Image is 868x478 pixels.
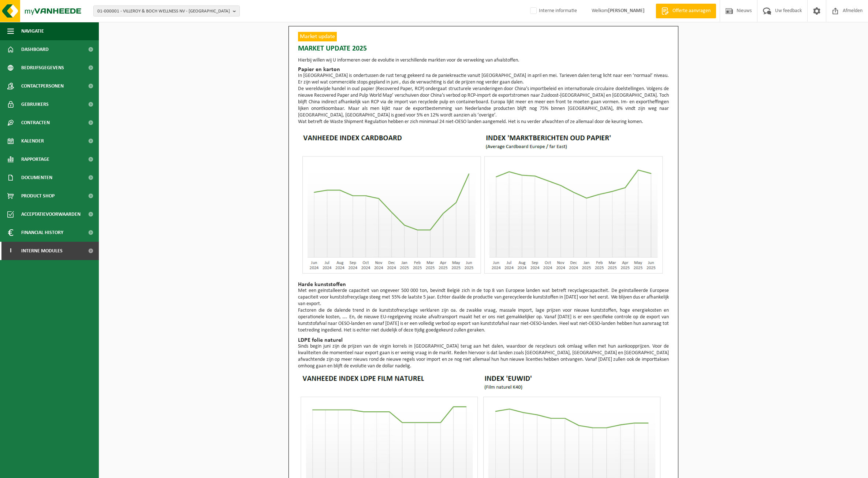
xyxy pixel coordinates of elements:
[298,337,669,343] h2: LDPE folie naturel
[21,168,52,187] span: Documenten
[298,86,669,119] p: De wereldwijde handel in oud papier (Recovered Paper, RCP) ondergaat structurele veranderingen do...
[298,58,669,63] p: Hierbij willen wij U informeren over de evolutie in verschillende markten voor de verweking van a...
[21,59,64,77] span: Bedrijfsgegevens
[298,67,669,73] h2: Papier en karton
[21,114,50,132] span: Contracten
[298,119,669,125] p: Wat betreft de Waste Shipment Regulation hebben er zich minimaal 24 niet-OESO landen aangemeld. H...
[21,40,49,59] span: Dashboard
[298,343,669,370] p: Sinds begin juni zijn de prijzen van de virgin korrels in [GEOGRAPHIC_DATA] terug aan het dalen, ...
[671,7,712,15] span: Offerte aanvragen
[298,73,669,86] p: In [GEOGRAPHIC_DATA] is ondertussen de rust terug gekeerd na de paniekreactie vanuit [GEOGRAPHIC_...
[21,22,44,40] span: Navigatie
[7,242,14,260] span: I
[21,242,63,260] span: Interne modules
[608,8,645,14] strong: [PERSON_NAME]
[21,223,63,242] span: Financial History
[21,77,64,95] span: Contactpersonen
[298,282,669,288] h2: Harde kunststoffen
[298,288,669,307] p: Met een geïnstalleerde capaciteit van ongeveer 500 000 ton, bevindt België zich in de top 8 van E...
[298,32,337,41] span: Market update
[21,205,81,223] span: Acceptatievoorwaarden
[93,5,240,16] button: 01-000001 - VILLEROY & BOCH WELLNESS NV - [GEOGRAPHIC_DATA]
[21,95,49,114] span: Gebruikers
[298,43,367,54] span: Market update 2025
[97,6,230,17] span: 01-000001 - VILLEROY & BOCH WELLNESS NV - [GEOGRAPHIC_DATA]
[21,132,44,150] span: Kalender
[298,307,669,334] p: Factoren die de dalende trend in de kunststofrecyclage verklaren zijn oa. de zwakke vraag, massal...
[529,5,577,16] label: Interne informatie
[21,187,55,205] span: Product Shop
[656,4,716,18] a: Offerte aanvragen
[21,150,49,168] span: Rapportage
